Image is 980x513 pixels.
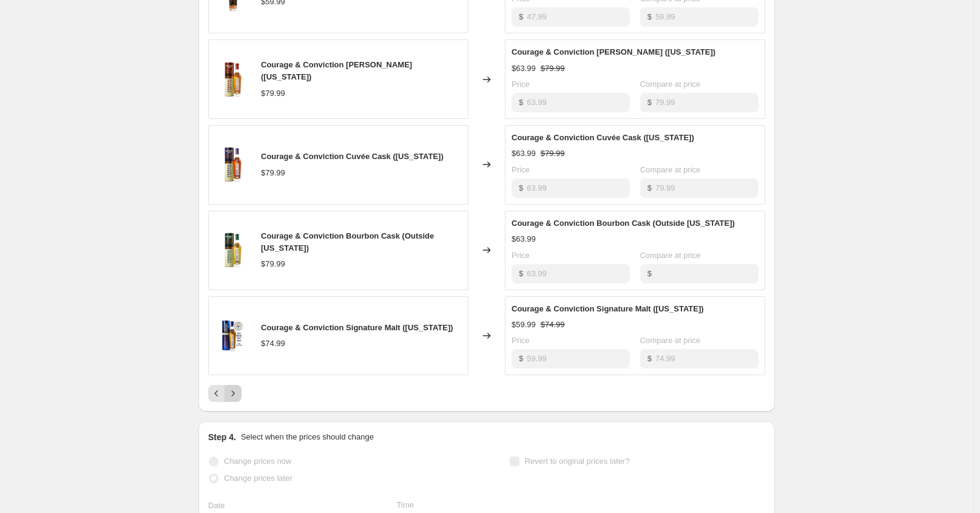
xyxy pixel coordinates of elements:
[261,167,285,179] div: $79.99
[215,232,251,268] img: C_CBourbonBottle_Tin_80x.png
[512,233,536,245] div: $63.99
[647,183,652,192] span: $
[225,385,242,402] button: Next
[640,80,701,89] span: Compare at price
[512,336,530,345] span: Price
[261,60,412,81] span: Courage & Conviction [PERSON_NAME] ([US_STATE])
[640,165,701,174] span: Compare at price
[647,354,652,363] span: $
[541,319,565,331] strike: $74.99
[397,500,414,509] span: Time
[512,148,536,160] div: $63.99
[512,80,530,89] span: Price
[208,385,225,402] button: Previous
[261,338,285,350] div: $74.99
[519,269,523,278] span: $
[519,354,523,363] span: $
[208,501,225,510] span: Date
[512,133,694,142] span: Courage & Conviction Cuvée Cask ([US_STATE])
[261,87,285,100] div: $79.99
[519,12,523,21] span: $
[241,431,374,443] p: Select when the prices should change
[208,385,242,402] nav: Pagination
[261,258,285,270] div: $79.99
[224,474,292,483] span: Change prices later
[541,148,565,160] strike: $79.99
[261,152,444,161] span: Courage & Conviction Cuvée Cask ([US_STATE])
[640,336,701,345] span: Compare at price
[512,319,536,331] div: $59.99
[215,146,251,183] img: C_CCuveeBottle_Tin_80x.png
[215,61,251,98] img: C_CSherryBottle_Tin_80x.png
[224,457,291,466] span: Change prices now
[512,219,735,228] span: Courage & Conviction Bourbon Cask (Outside [US_STATE])
[647,269,652,278] span: $
[512,63,536,75] div: $63.99
[208,431,236,443] h2: Step 4.
[512,47,715,56] span: Courage & Conviction [PERSON_NAME] ([US_STATE])
[512,304,704,313] span: Courage & Conviction Signature Malt ([US_STATE])
[512,251,530,260] span: Price
[647,98,652,107] span: $
[512,165,530,174] span: Price
[647,12,652,21] span: $
[519,183,523,192] span: $
[525,457,630,466] span: Revert to original prices later?
[541,63,565,75] strike: $79.99
[215,318,251,354] img: New_Look._Same_Award-Winning_Whisky_e077d908-fbf8-48df-9317-3abb1c9afb67_80x.png
[519,98,523,107] span: $
[261,323,453,332] span: Courage & Conviction Signature Malt ([US_STATE])
[640,251,701,260] span: Compare at price
[261,231,434,253] span: Courage & Conviction Bourbon Cask (Outside [US_STATE])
